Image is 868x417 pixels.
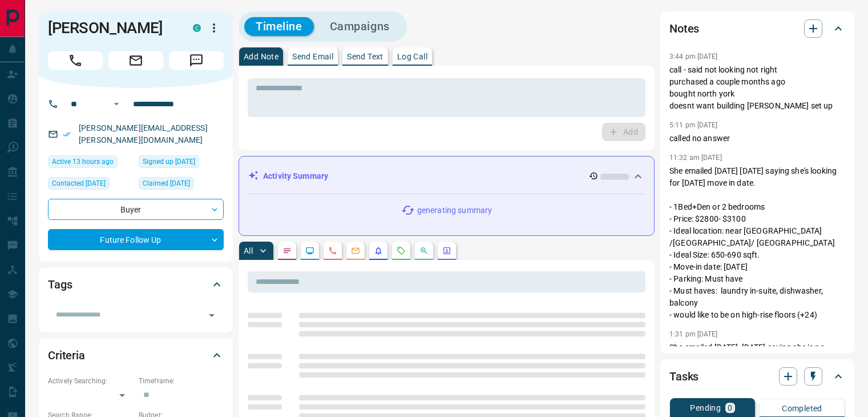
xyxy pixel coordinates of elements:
p: She emailed [DATE] [DATE] saying she's looking for [DATE] move in date. - 1Bed+Den or 2 bedrooms ... [669,165,845,321]
p: Timeframe: [139,376,224,386]
p: All [244,247,253,255]
svg: Agent Actions [442,246,451,255]
a: [PERSON_NAME][EMAIL_ADDRESS][PERSON_NAME][DOMAIN_NAME] [79,123,208,145]
span: Signed up [DATE] [143,156,195,167]
p: Log Call [397,53,427,61]
h1: [PERSON_NAME] [48,19,176,37]
span: Call [48,51,103,70]
span: Claimed [DATE] [143,178,190,189]
p: Completed [782,404,822,412]
div: Criteria [48,342,224,369]
svg: Email Verified [63,130,71,138]
div: Future Follow Up [48,229,224,250]
div: Thu Jul 03 2025 [139,177,224,193]
div: Buyer [48,199,224,220]
span: Email [108,51,163,70]
p: Add Note [244,53,278,61]
div: Fri Jul 04 2025 [48,177,133,193]
p: Send Text [347,53,383,61]
h2: Notes [669,19,699,38]
button: Open [110,97,123,111]
div: Tasks [669,363,845,390]
div: Activity Summary [248,166,645,187]
svg: Calls [328,246,337,255]
svg: Lead Browsing Activity [305,246,314,255]
button: Open [204,307,220,323]
svg: Listing Alerts [374,246,383,255]
svg: Emails [351,246,360,255]
p: 5:11 pm [DATE] [669,121,718,129]
p: 3:44 pm [DATE] [669,53,718,61]
svg: Notes [282,246,292,255]
h2: Criteria [48,346,85,364]
svg: Opportunities [419,246,429,255]
span: Message [169,51,224,70]
div: Notes [669,15,845,42]
p: call - said not looking not right purchased a couple months ago bought north york doesnt want bui... [669,64,845,112]
p: 0 [728,404,732,412]
p: Send Email [292,53,333,61]
button: Campaigns [318,17,401,36]
p: Activity Summary [263,170,328,182]
h2: Tasks [669,367,699,386]
h2: Tags [48,275,72,294]
p: 11:32 am [DATE] [669,154,722,162]
p: 1:31 pm [DATE] [669,330,718,338]
p: Actively Searching: [48,376,133,386]
span: Active 13 hours ago [52,156,114,167]
div: Tue May 10 2022 [139,155,224,171]
p: called no answer [669,133,845,145]
span: Contacted [DATE] [52,178,106,189]
div: Tags [48,271,224,298]
p: She emailed [DATE], [DATE] saying she is no longer looking for a unit. [669,342,845,366]
button: Timeline [244,17,314,36]
p: Pending [690,404,721,412]
div: Wed Oct 15 2025 [48,155,133,171]
p: generating summary [417,205,492,216]
div: condos.ca [193,24,201,32]
svg: Requests [397,246,406,255]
